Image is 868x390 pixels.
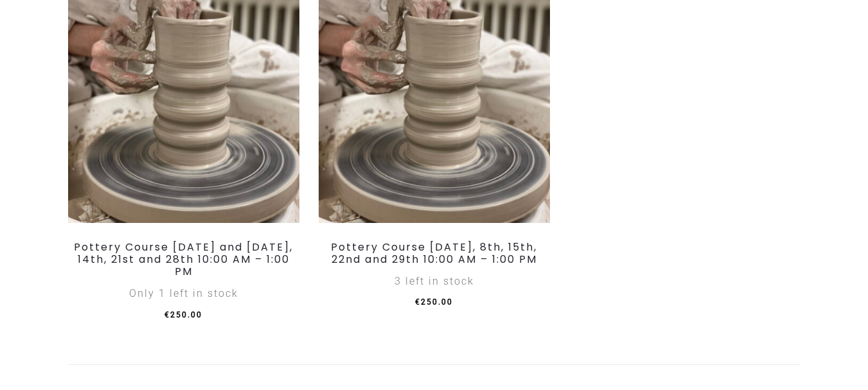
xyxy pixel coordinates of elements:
span: € [164,310,170,319]
div: 3 left in stock [319,270,550,292]
span: 250.00 [164,310,202,319]
a: Pottery Course [DATE], 8th, 15th, 22nd and 29th 10:00 AM – 1:00 PM [331,240,537,267]
div: Only 1 left in stock [68,283,299,305]
span: 250.00 [415,297,453,306]
span: € [415,297,421,306]
a: Pottery Course [DATE] and [DATE], 14th, 21st and 28th 10:00 AM – 1:00 PM [74,240,293,279]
